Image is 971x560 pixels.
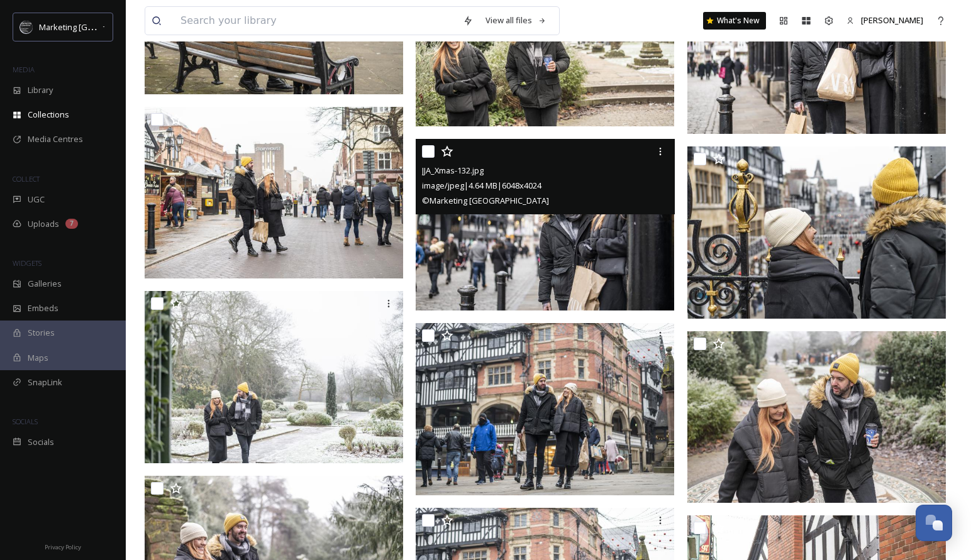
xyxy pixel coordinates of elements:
[13,65,35,74] span: MEDIA
[28,109,69,121] span: Collections
[28,436,54,448] span: Socials
[422,195,549,206] span: © Marketing [GEOGRAPHIC_DATA]
[45,539,81,554] a: Privacy Policy
[28,302,58,314] span: Embeds
[840,8,929,33] a: [PERSON_NAME]
[65,219,78,229] div: 7
[13,417,38,426] span: SOCIALS
[416,139,674,311] img: JJA_Xmas-132.jpg
[13,258,42,268] span: WIDGETS
[422,180,541,191] span: image/jpeg | 4.64 MB | 6048 x 4024
[703,12,766,30] a: What's New
[39,21,158,33] span: Marketing [GEOGRAPHIC_DATA]
[479,8,553,33] a: View all files
[416,323,674,495] img: JJA_Xmas-135.jpg
[28,278,62,290] span: Galleries
[687,331,946,503] img: JJA_Xmas-029.jpg
[861,14,923,26] span: [PERSON_NAME]
[687,146,946,319] img: JJA_Xmas-092.jpg
[20,21,33,33] img: MC-Logo-01.svg
[174,7,457,35] input: Search your library
[28,84,53,96] span: Library
[145,107,403,279] img: JJA_Xmas-102.jpg
[28,218,59,230] span: Uploads
[28,327,55,339] span: Stories
[13,174,40,184] span: COLLECT
[28,352,48,364] span: Maps
[45,543,81,551] span: Privacy Policy
[28,133,83,145] span: Media Centres
[916,505,952,541] button: Open Chat
[28,376,62,388] span: SnapLink
[28,194,45,206] span: UGC
[422,165,484,176] span: JJA_Xmas-132.jpg
[145,291,403,463] img: JJA_Xmas-077.jpg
